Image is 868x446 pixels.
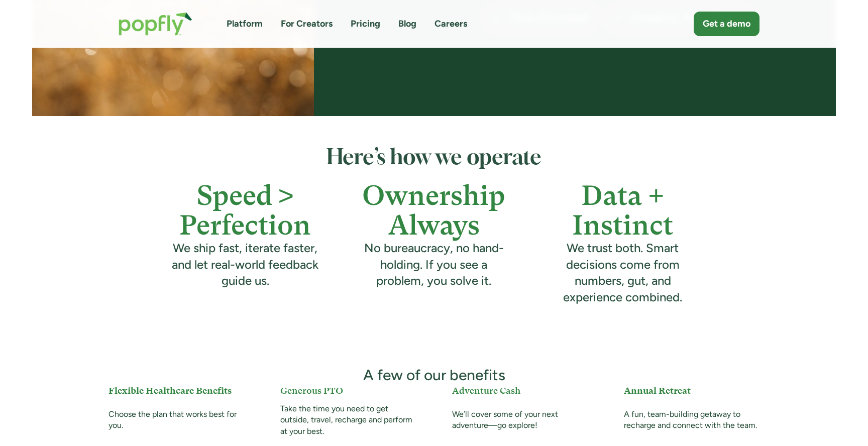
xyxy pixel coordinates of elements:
[452,409,588,437] div: We’ll cover some of your next adventure—go explore!
[280,384,416,397] h5: Generous PTO
[169,146,699,170] h2: Here’s how we operate
[363,366,505,385] h3: A few of our benefits
[280,403,416,437] div: Take the time you need to get outside, travel, recharge and perform at your best.
[358,240,510,289] h4: No bureaucracy, no hand-holding. If you see a problem, you solve it.
[358,181,510,241] h4: Ownership Always
[108,385,232,396] strong: Flexible Healthcare Benefits
[624,409,759,437] div: A fun, team-building getaway to recharge and connect with the team.
[351,18,380,30] a: Pricing
[624,385,691,396] strong: Annual Retreat
[694,12,759,36] a: Get a demo
[547,240,699,305] h4: We trust both. Smart decisions come from numbers, gut, and experience combined.
[169,240,322,289] h4: We ship fast, iterate faster, and let real-world feedback guide us.
[398,18,416,30] a: Blog
[452,384,588,402] h5: Adventure Cash
[108,409,244,437] div: Choose the plan that works best for you.
[435,18,467,30] a: Careers
[281,18,333,30] a: For Creators
[227,18,263,30] a: Platform
[703,18,750,30] div: Get a demo
[108,2,202,46] a: home
[547,181,699,241] h4: Data + Instinct
[169,181,322,241] h4: Speed > Perfection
